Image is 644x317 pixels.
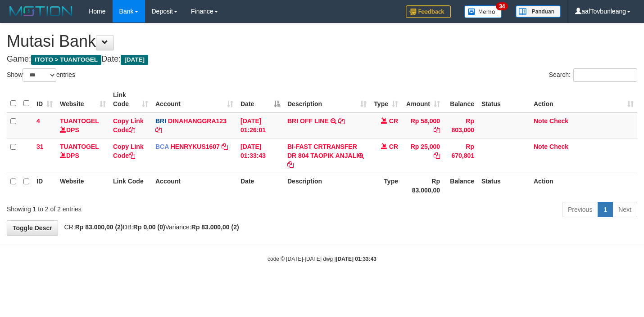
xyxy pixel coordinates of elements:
[598,202,613,217] a: 1
[434,152,440,159] a: Copy Rp 25,000 to clipboard
[109,87,152,112] th: Link Code: activate to sort column ascending
[370,173,402,198] th: Type
[464,5,502,18] img: Button%20Memo.svg
[444,173,478,198] th: Balance
[389,117,398,125] span: CR
[237,87,284,112] th: Date: activate to sort column descending
[549,117,568,125] a: Check
[478,87,530,112] th: Status
[287,161,294,168] a: Copy BI-FAST CRTRANSFER DR 804 TAOPIK ANJALI to clipboard
[7,55,637,64] h4: Game: Date:
[370,87,402,112] th: Type: activate to sort column ascending
[496,2,508,10] span: 34
[284,138,370,173] td: BI-FAST CRTRANSFER DR 804 TAOPIK ANJALI
[444,138,478,173] td: Rp 670,801
[155,126,162,134] a: Copy DINAHANGGRA123 to clipboard
[530,173,637,198] th: Action
[530,87,637,112] th: Action: activate to sort column ascending
[612,202,637,217] a: Next
[284,173,370,198] th: Description
[36,117,40,125] span: 4
[60,117,99,125] a: TUANTOGEL
[155,143,169,150] span: BCA
[336,256,376,262] strong: [DATE] 01:33:43
[402,112,444,138] td: Rp 58,000
[7,32,637,50] h1: Mutasi Bank
[284,87,370,112] th: Description: activate to sort column ascending
[60,143,99,150] a: TUANTOGEL
[121,55,148,65] span: [DATE]
[549,143,568,150] a: Check
[402,87,444,112] th: Amount: activate to sort column ascending
[33,173,56,198] th: ID
[478,173,530,198] th: Status
[7,201,262,214] div: Showing 1 to 2 of 2 entries
[75,223,123,231] strong: Rp 83.000,00 (2)
[133,223,165,231] strong: Rp 0,00 (0)
[113,117,144,134] a: Copy Link Code
[237,112,284,138] td: [DATE] 01:26:01
[237,173,284,198] th: Date
[23,68,56,82] select: Showentries
[338,117,345,125] a: Copy BRI OFF LINE to clipboard
[444,87,478,112] th: Balance
[222,143,228,150] a: Copy HENRYKUS1607 to clipboard
[33,87,56,112] th: ID: activate to sort column ascending
[152,173,237,198] th: Account
[237,138,284,173] td: [DATE] 01:33:43
[7,220,58,236] a: Toggle Descr
[56,138,109,173] td: DPS
[406,5,451,18] img: Feedback.jpg
[534,143,548,150] a: Note
[287,117,329,125] a: BRI OFF LINE
[191,223,239,231] strong: Rp 83.000,00 (2)
[434,126,440,134] a: Copy Rp 58,000 to clipboard
[56,87,109,112] th: Website: activate to sort column ascending
[152,87,237,112] th: Account: activate to sort column ascending
[155,117,166,125] span: BRI
[562,202,598,217] a: Previous
[31,55,101,65] span: ITOTO > TUANTOGEL
[444,112,478,138] td: Rp 803,000
[549,68,637,82] label: Search:
[516,5,561,18] img: panduan.png
[402,138,444,173] td: Rp 25,000
[56,112,109,138] td: DPS
[168,117,227,125] a: DINAHANGGRA123
[7,68,75,82] label: Show entries
[109,173,152,198] th: Link Code
[7,4,75,18] img: MOTION_logo.png
[389,143,398,150] span: CR
[113,143,144,159] a: Copy Link Code
[171,143,220,150] a: HENRYKUS1607
[534,117,548,125] a: Note
[573,68,637,82] input: Search:
[268,256,376,262] small: code © [DATE]-[DATE] dwg |
[60,223,239,231] span: CR: DB: Variance:
[36,143,44,150] span: 31
[56,173,109,198] th: Website
[402,173,444,198] th: Rp 83.000,00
